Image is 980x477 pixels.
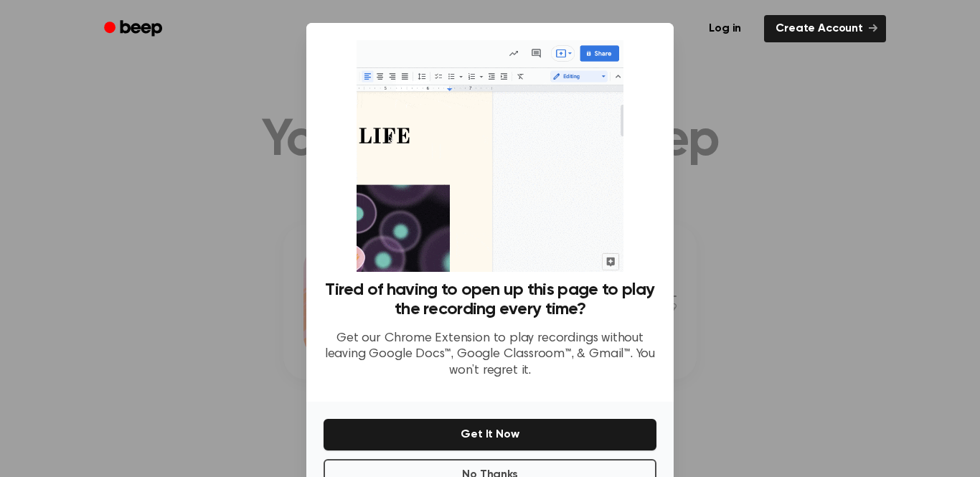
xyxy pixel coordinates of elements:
button: Get It Now [324,419,656,450]
p: Get our Chrome Extension to play recordings without leaving Google Docs™, Google Classroom™, & Gm... [324,331,656,379]
img: Beep extension in action [357,40,623,272]
a: Create Account [764,15,886,42]
h3: Tired of having to open up this page to play the recording every time? [324,280,656,319]
a: Log in [694,12,755,45]
a: Beep [94,15,175,43]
